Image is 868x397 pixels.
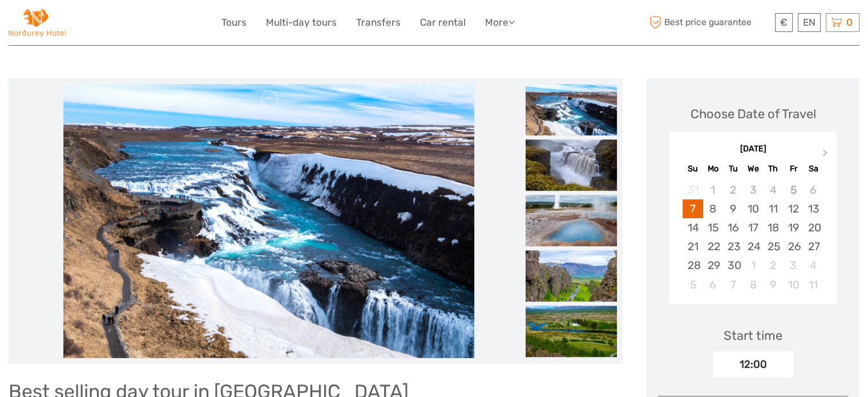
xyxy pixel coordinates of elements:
div: EN [798,13,821,32]
a: Car rental [420,14,466,31]
img: 1cf7827d33cc4243a6664a2d58bbd7ab_slider_thumbnail.jpg [526,84,617,135]
a: Tours [221,14,247,31]
span: Best price guarantee [647,13,772,32]
a: More [485,14,515,31]
div: Choose Date of Travel [691,105,816,123]
iframe: LiveChat chat widget [640,131,868,397]
a: Transfers [356,14,401,31]
img: 1cf7827d33cc4243a6664a2d58bbd7ab_main_slider.jpg [63,84,474,358]
span: € [780,17,788,28]
span: 0 [845,17,854,28]
a: Multi-day tours [266,14,337,31]
img: 1740fc0936be4c9d8f23f69e2b839a6e_slider_thumbnail.jpg [526,250,617,302]
img: Norðurey Hótel [9,9,66,37]
img: 6ce0a07f37844006be2130a165b0f903_slider_thumbnail.jpg [526,306,617,357]
img: 3b16a77aee564261ac5b6e541c5bedb3_slider_thumbnail.jpg [526,195,617,246]
img: 614cd9e667d54815a3d896d2357174d7_slider_thumbnail.jpg [526,139,617,191]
